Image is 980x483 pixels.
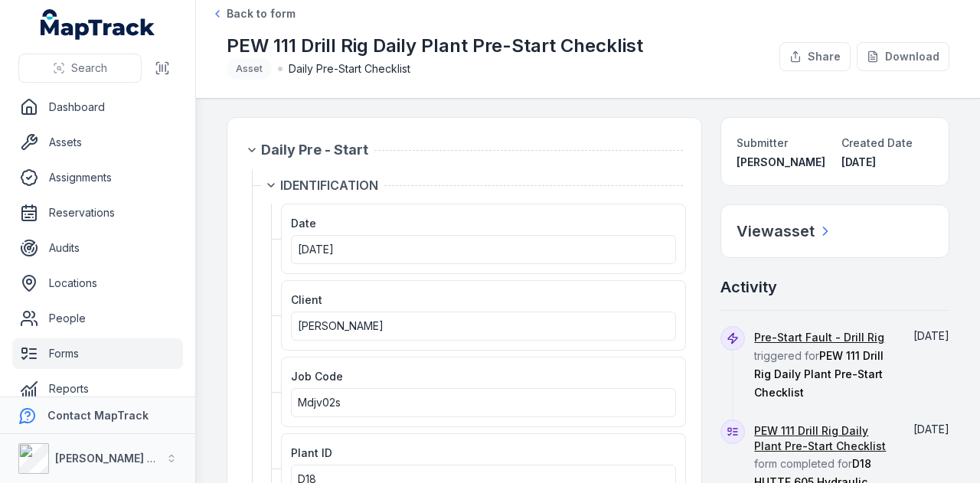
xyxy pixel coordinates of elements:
a: Pre-Start Fault - Drill Rig [754,330,884,345]
a: Assignments [12,162,183,193]
a: MapTrack [41,9,155,40]
a: People [12,303,183,334]
a: Back to form [211,6,296,21]
span: PEW 111 Drill Rig Daily Plant Pre-Start Checklist [754,349,884,399]
span: Created Date [841,136,913,149]
span: Mdjv02s [298,396,341,409]
span: IDENTIFICATION [280,176,378,194]
a: Reservations [12,197,183,228]
a: Assets [12,127,183,158]
strong: Contact MapTrack [47,409,149,422]
a: Forms [12,338,183,369]
span: Search [71,60,107,76]
button: Search [18,54,142,83]
span: [PERSON_NAME] [298,319,384,332]
span: Daily Pre - Start [261,139,368,161]
a: PEW 111 Drill Rig Daily Plant Pre-Start Checklist [754,423,891,454]
a: Locations [12,268,183,299]
span: [DATE] [913,423,949,436]
span: Back to form [227,6,296,21]
time: 01/09/2025, 7:17:12 am [841,155,876,168]
a: Viewasset [737,220,833,242]
time: 01/09/2025, 7:17:12 am [913,423,949,436]
div: Asset [227,58,272,80]
button: Download [857,42,949,71]
a: Dashboard [12,92,183,122]
span: Daily Pre-Start Checklist [289,61,410,77]
strong: [PERSON_NAME] Group [55,452,181,465]
a: Audits [12,233,183,263]
h2: View asset [737,220,815,242]
span: [DATE] [913,329,949,342]
h2: Activity [720,276,777,298]
span: Client [291,293,322,306]
time: 01/09/2025, 7:17:12 am [913,329,949,342]
span: Plant ID [291,446,332,459]
time: 01/09/2025, 12:00:00 am [298,243,334,256]
h1: PEW 111 Drill Rig Daily Plant Pre-Start Checklist [227,34,643,58]
span: [DATE] [298,243,334,256]
a: Reports [12,374,183,404]
span: Date [291,217,316,230]
span: Submitter [737,136,788,149]
button: Share [779,42,851,71]
span: triggered for [754,331,884,399]
span: [PERSON_NAME] [737,155,825,168]
span: Job Code [291,370,343,383]
span: [DATE] [841,155,876,168]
